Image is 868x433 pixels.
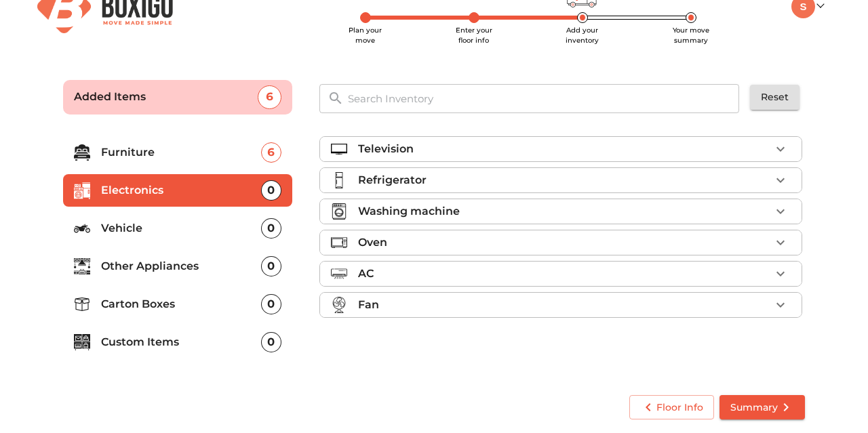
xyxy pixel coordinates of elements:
[74,89,258,105] p: Added Items
[340,84,749,113] input: Search Inventory
[640,399,703,416] span: Floor Info
[101,258,261,274] p: Other Appliances
[101,334,261,350] p: Custom Items
[358,234,387,251] p: Oven
[358,141,414,157] p: Television
[331,297,347,313] img: fan
[358,203,460,220] p: Washing machine
[358,172,427,188] p: Refrigerator
[761,89,789,106] span: Reset
[358,266,374,282] p: AC
[719,395,805,420] button: Summary
[331,172,347,188] img: refrigerator
[331,266,347,282] img: air_conditioner
[261,142,281,163] div: 6
[261,294,281,314] div: 0
[331,203,347,220] img: washing_machine
[331,234,347,251] img: oven
[101,296,261,312] p: Carton Boxes
[750,85,800,110] button: Reset
[730,399,794,416] span: Summary
[101,182,261,199] p: Electronics
[261,256,281,276] div: 0
[261,332,281,352] div: 0
[261,218,281,239] div: 0
[358,297,379,313] p: Fan
[629,395,714,420] button: Floor Info
[566,26,599,45] span: Add your inventory
[261,180,281,201] div: 0
[101,144,261,161] p: Furniture
[101,220,261,236] p: Vehicle
[456,26,492,45] span: Enter your floor info
[673,26,709,45] span: Your move summary
[349,26,382,45] span: Plan your move
[258,85,281,109] div: 6
[331,141,347,157] img: television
